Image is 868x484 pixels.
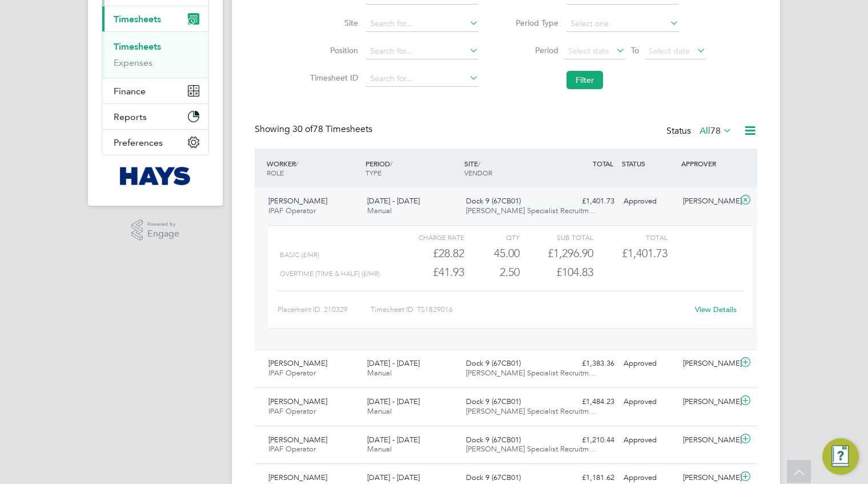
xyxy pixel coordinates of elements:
[255,123,375,135] div: Showing
[678,192,738,211] div: [PERSON_NAME]
[367,196,420,206] span: [DATE] - [DATE]
[102,167,209,185] a: Go to home page
[102,130,208,155] button: Preferences
[268,435,327,445] span: [PERSON_NAME]
[147,229,179,239] span: Engage
[367,206,392,215] span: Manual
[114,137,163,148] span: Preferences
[102,78,208,103] button: Finance
[822,438,859,475] button: Engage Resource Center
[678,393,738,411] div: [PERSON_NAME]
[478,159,480,168] span: /
[466,444,596,454] span: [PERSON_NAME] Specialist Recruitm…
[560,354,619,373] div: £1,383.36
[102,6,208,31] button: Timesheets
[628,43,642,58] span: To
[507,45,558,55] label: Period
[366,16,479,32] input: Search for...
[466,196,521,206] span: Dock 9 (67CB01)
[391,244,464,263] div: £28.82
[619,431,678,450] div: Approved
[619,153,678,174] div: STATUS
[367,397,420,406] span: [DATE] - [DATE]
[649,46,690,56] span: Select date
[120,167,191,185] img: hays-logo-retina.png
[520,244,593,263] div: £1,296.90
[102,104,208,129] button: Reports
[268,358,327,368] span: [PERSON_NAME]
[560,431,619,450] div: £1,210.44
[366,71,479,87] input: Search for...
[147,219,179,229] span: Powered by
[268,397,327,406] span: [PERSON_NAME]
[268,206,316,215] span: IPAF Operator
[367,444,392,454] span: Manual
[619,192,678,211] div: Approved
[307,73,358,83] label: Timesheet ID
[566,71,603,89] button: Filter
[114,41,161,52] a: Timesheets
[678,153,738,174] div: APPROVER
[307,45,358,55] label: Position
[566,16,679,32] input: Select one
[461,153,560,183] div: SITE
[619,354,678,373] div: Approved
[102,31,208,78] div: Timesheets
[390,159,392,168] span: /
[367,406,392,416] span: Manual
[520,263,593,282] div: £104.83
[695,305,737,314] a: View Details
[268,196,327,206] span: [PERSON_NAME]
[466,435,521,445] span: Dock 9 (67CB01)
[114,14,161,25] span: Timesheets
[292,123,372,135] span: 78 Timesheets
[464,168,492,177] span: VENDOR
[268,406,316,416] span: IPAF Operator
[560,192,619,211] div: £1,401.73
[391,230,464,244] div: Charge rate
[367,368,392,378] span: Manual
[371,301,688,319] div: Timesheet ID: TS1829016
[391,263,464,282] div: £41.93
[593,159,613,168] span: TOTAL
[367,473,420,482] span: [DATE] - [DATE]
[296,159,298,168] span: /
[114,86,146,97] span: Finance
[466,368,596,378] span: [PERSON_NAME] Specialist Recruitm…
[131,219,180,241] a: Powered byEngage
[267,168,284,177] span: ROLE
[268,444,316,454] span: IPAF Operator
[678,431,738,450] div: [PERSON_NAME]
[280,270,380,278] span: Overtime (Time & Half) (£/HR)
[464,230,520,244] div: QTY
[367,435,420,445] span: [DATE] - [DATE]
[466,473,521,482] span: Dock 9 (67CB01)
[507,18,558,28] label: Period Type
[114,57,152,68] a: Expenses
[268,368,316,378] span: IPAF Operator
[520,230,593,244] div: Sub Total
[710,125,721,137] span: 78
[464,244,520,263] div: 45.00
[464,263,520,282] div: 2.50
[365,168,381,177] span: TYPE
[264,153,363,183] div: WORKER
[114,111,147,122] span: Reports
[619,393,678,411] div: Approved
[466,358,521,368] span: Dock 9 (67CB01)
[466,206,596,215] span: [PERSON_NAME] Specialist Recruitm…
[367,358,420,368] span: [DATE] - [DATE]
[278,301,371,319] div: Placement ID: 210329
[666,123,734,139] div: Status
[292,123,313,135] span: 30 of
[466,397,521,406] span: Dock 9 (67CB01)
[366,43,479,59] input: Search for...
[268,473,327,482] span: [PERSON_NAME]
[593,230,667,244] div: Total
[700,125,732,137] label: All
[466,406,596,416] span: [PERSON_NAME] Specialist Recruitm…
[280,251,319,259] span: Basic (£/HR)
[307,18,358,28] label: Site
[568,46,609,56] span: Select date
[622,246,668,260] span: £1,401.73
